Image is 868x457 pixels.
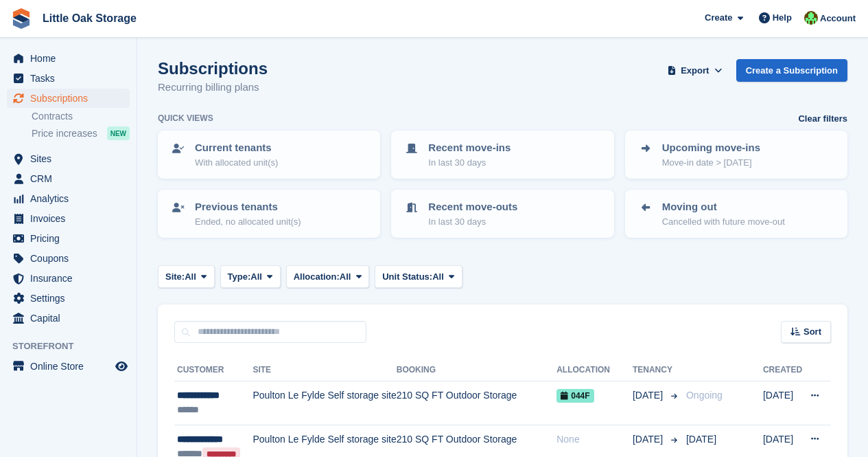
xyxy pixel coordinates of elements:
span: Sort [804,325,821,339]
span: Insurance [30,269,113,288]
span: Create [705,11,732,25]
p: Recent move-ins [428,140,511,156]
span: CRM [30,169,113,188]
a: menu [7,69,130,88]
div: None [556,432,633,447]
a: menu [7,189,130,208]
a: Contracts [32,110,130,123]
a: Current tenants With allocated unit(s) [159,132,379,177]
p: In last 30 days [428,156,511,170]
a: menu [7,269,130,288]
span: Online Store [30,357,113,376]
p: Upcoming move-ins [662,140,760,156]
div: NEW [107,126,130,140]
a: Clear filters [798,112,847,126]
a: menu [7,49,130,68]
a: menu [7,229,130,248]
a: menu [7,89,130,108]
span: Tasks [30,69,113,88]
p: Previous tenants [195,199,301,215]
p: Cancelled with future move-out [662,215,785,229]
button: Unit Status: All [375,265,462,288]
span: Sites [30,149,113,168]
th: Allocation [556,359,633,381]
h6: Quick views [158,112,213,124]
a: Recent move-outs In last 30 days [392,191,612,236]
a: menu [7,149,130,168]
button: Site: All [158,265,215,288]
td: 210 SQ FT Outdoor Storage [397,381,556,425]
p: Current tenants [195,140,278,156]
span: Capital [30,309,113,328]
td: [DATE] [763,381,802,425]
a: Recent move-ins In last 30 days [392,132,612,177]
span: Export [681,64,709,78]
span: Account [820,12,856,25]
span: Price increases [32,127,97,140]
th: Tenancy [633,359,681,381]
p: With allocated unit(s) [195,156,278,170]
p: Move-in date > [DATE] [662,156,760,170]
span: Subscriptions [30,89,113,108]
span: Home [30,49,113,68]
button: Allocation: All [286,265,370,288]
a: Price increases NEW [32,126,130,141]
p: Recent move-outs [428,199,517,215]
span: All [340,270,351,284]
p: Ended, no allocated unit(s) [195,215,301,229]
span: All [250,270,262,284]
a: Little Oak Storage [37,7,142,30]
a: menu [7,289,130,308]
span: Type: [228,270,251,284]
a: menu [7,357,130,376]
th: Booking [397,359,556,381]
button: Type: All [220,265,281,288]
a: Moving out Cancelled with future move-out [626,191,846,236]
a: menu [7,309,130,328]
button: Export [665,59,725,82]
span: Coupons [30,249,113,268]
td: Poulton Le Fylde Self storage site [253,381,396,425]
span: Site: [165,270,185,284]
p: In last 30 days [428,215,517,229]
span: 044F [556,389,594,403]
p: Moving out [662,199,785,215]
th: Created [763,359,802,381]
p: Recurring billing plans [158,80,268,96]
span: All [185,270,196,284]
a: Previous tenants Ended, no allocated unit(s) [159,191,379,236]
a: menu [7,209,130,228]
h1: Subscriptions [158,59,268,78]
span: [DATE] [633,432,666,447]
span: Unit Status: [382,270,432,284]
span: Help [773,11,792,25]
a: Upcoming move-ins Move-in date > [DATE] [626,132,846,177]
a: menu [7,169,130,188]
span: Invoices [30,209,113,228]
th: Site [253,359,396,381]
a: Preview store [113,358,130,375]
span: Storefront [12,339,137,353]
span: Analytics [30,189,113,208]
a: Create a Subscription [736,59,847,82]
span: Pricing [30,229,113,248]
th: Customer [174,359,253,381]
span: Ongoing [686,390,723,401]
span: [DATE] [633,388,666,403]
a: menu [7,249,130,268]
span: All [432,270,444,284]
img: stora-icon-8386f47178a22dfd0bd8f6a31ec36ba5ce8667c1dd55bd0f319d3a0aa187defe.svg [11,8,32,29]
span: [DATE] [686,434,716,445]
span: Settings [30,289,113,308]
span: Allocation: [294,270,340,284]
img: Michael Aujla [804,11,818,25]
